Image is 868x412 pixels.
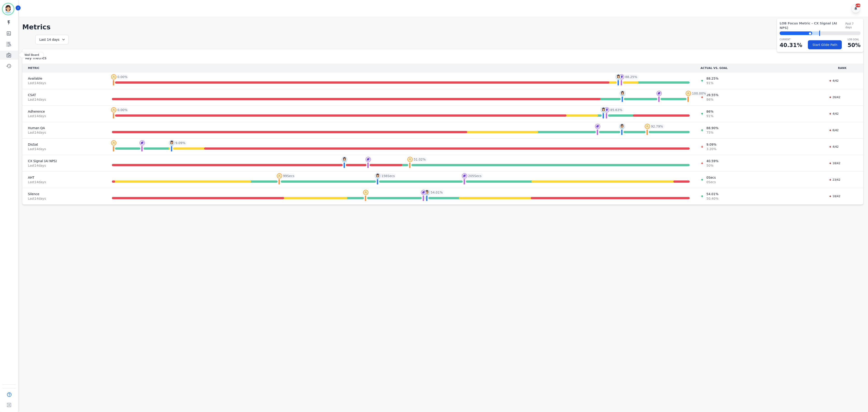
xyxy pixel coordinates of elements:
span: 51.02 % [414,157,426,162]
img: profile-pic [421,190,426,195]
img: profile-pic [656,91,662,96]
img: profile-pic [169,140,175,146]
div: 23/42 [827,178,843,182]
button: Start Glide Path [808,40,842,49]
span: 156 Secs [381,174,395,178]
span: 92.79 % [651,124,663,129]
span: 91 % [706,81,718,85]
img: profile-pic [424,190,430,195]
p: 50 % [848,41,861,49]
div: 18/42 [827,161,843,166]
div: 4/42 [827,78,841,83]
span: Silence [28,192,101,196]
div: 18/42 [827,194,843,199]
img: profile-pic [277,173,282,179]
span: DisSat [28,142,101,147]
img: profile-pic [111,74,116,80]
span: 0 Secs [706,180,716,184]
span: LOB Focus Metric - CX Signal (AI NPS) [780,21,845,30]
img: profile-pic [645,124,650,129]
span: 50.40 % [706,196,718,201]
span: Last 14 day s [28,163,101,168]
img: profile-pic [686,91,691,96]
img: profile-pic [111,107,116,113]
div: Last 14 days [35,35,69,44]
span: 50 % [706,163,718,168]
span: Adherence [28,109,101,114]
img: profile-pic [139,140,145,146]
span: 3.20 % [706,147,716,151]
span: CX Signal (AI NPS) [28,159,101,163]
h1: Metrics [22,23,863,31]
span: Available [28,76,101,81]
span: Last 14 day s [28,130,101,135]
span: 54.01 % [431,190,443,195]
div: 4/42 [827,144,841,149]
img: profile-pic [595,124,600,129]
div: ⬤ [780,31,812,35]
span: AHT [28,175,101,180]
span: 54.01 % [706,192,718,196]
img: Bordered avatar [3,4,14,14]
img: profile-pic [366,157,371,162]
span: 88.90 % [706,126,718,130]
p: 40.31 % [780,41,802,49]
img: profile-pic [375,173,380,179]
span: Last 14 day s [28,81,101,85]
span: Key metrics [25,55,46,61]
img: profile-pic [604,107,609,113]
span: Last 14 day s [28,114,101,118]
span: Past 7 days [845,22,861,29]
span: 205 Secs [468,174,481,178]
span: Last 14 day s [28,97,101,102]
img: profile-pic [407,157,413,162]
span: 85.63 % [610,108,622,112]
span: 88.25 % [706,76,718,81]
th: ACTUAL VS. GOAL [695,64,821,73]
img: profile-pic [601,107,606,113]
div: 6/42 [827,128,841,133]
p: LOB Goal [848,38,861,41]
span: 40.59 % [706,159,718,163]
span: 0.00 % [117,75,127,79]
span: CSAT [28,93,101,97]
img: profile-pic [619,124,625,129]
span: Last 14 day s [28,147,101,151]
span: 100.00 % [692,91,706,96]
img: profile-pic [363,190,368,195]
p: CURRENT [780,38,802,41]
span: 88.25 % [625,75,637,79]
img: profile-pic [619,74,624,80]
span: 86 % [706,97,718,102]
img: profile-pic [462,173,467,179]
img: profile-pic [342,157,347,162]
span: 89.55 % [706,93,718,97]
span: Last 14 day s [28,180,101,184]
div: 26/42 [827,95,843,99]
span: 91 % [706,114,713,118]
th: RANK [821,64,863,73]
span: Last 14 day s [28,196,101,201]
th: METRIC [22,64,106,73]
span: Human QA [28,126,101,130]
span: 86 % [706,109,713,114]
span: 0.00 % [117,108,127,112]
div: 4/42 [827,111,841,116]
img: profile-pic [616,74,621,80]
span: 99 Secs [283,174,294,178]
span: 0 Secs [706,175,716,180]
img: profile-pic [111,140,116,146]
div: +99 [856,4,861,7]
span: 9.09 % [175,141,185,145]
img: profile-pic [620,91,625,96]
span: 9.09 % [706,142,716,147]
span: 75 % [706,130,718,135]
